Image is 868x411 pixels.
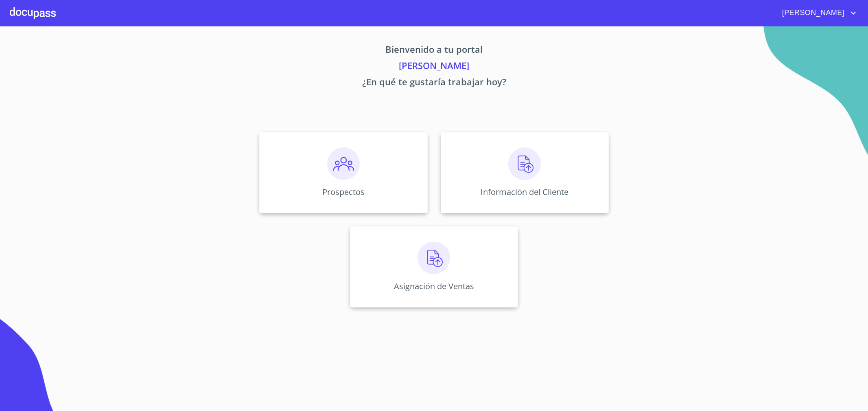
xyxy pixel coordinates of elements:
p: [PERSON_NAME] [184,59,685,75]
img: prospectos.png [327,147,360,180]
img: carga.png [418,242,450,274]
span: [PERSON_NAME] [776,6,848,19]
p: Bienvenido a tu portal [184,43,685,59]
p: Información del Cliente [481,186,568,197]
p: ¿En qué te gustaría trabajar hoy? [184,75,685,91]
img: carga.png [508,147,541,180]
button: account of current user [776,6,858,19]
p: Asignación de Ventas [394,281,474,292]
p: Prospectos [322,186,365,197]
